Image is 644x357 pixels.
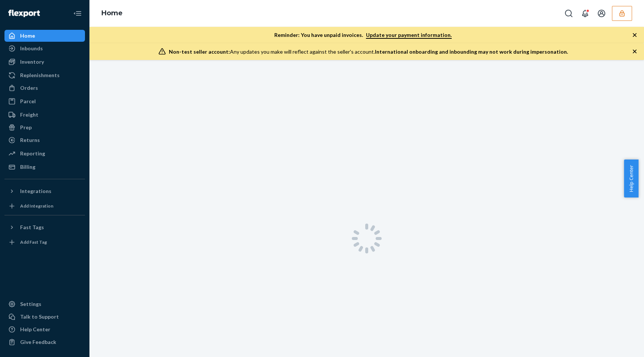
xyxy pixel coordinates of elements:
[20,326,50,333] div: Help Center
[101,9,123,17] a: Home
[4,42,85,54] a: Inbounds
[20,163,35,171] div: Billing
[4,95,85,107] a: Parcel
[4,221,85,233] button: Fast Tags
[4,69,85,81] a: Replenishments
[4,323,85,335] a: Help Center
[20,45,43,52] div: Inbounds
[4,121,85,133] a: Prep
[20,203,53,209] div: Add Integration
[20,72,60,79] div: Replenishments
[20,84,38,92] div: Orders
[4,134,85,146] a: Returns
[594,6,609,21] button: Open account menu
[169,48,230,55] span: Non-test seller account:
[20,187,51,195] div: Integrations
[4,298,85,310] a: Settings
[8,10,40,17] img: Flexport logo
[4,109,85,121] a: Freight
[20,338,56,346] div: Give Feedback
[20,224,44,231] div: Fast Tags
[20,58,44,66] div: Inventory
[578,6,593,21] button: Open notifications
[4,311,85,323] a: Talk to Support
[20,98,36,105] div: Parcel
[4,30,85,42] a: Home
[4,236,85,248] a: Add Fast Tag
[4,56,85,68] a: Inventory
[169,48,568,56] div: Any updates you make will reflect against the seller's account.
[4,148,85,159] a: Reporting
[624,159,638,198] button: Help Center
[4,82,85,94] a: Orders
[20,32,35,40] div: Home
[20,111,38,119] div: Freight
[375,48,568,55] span: International onboarding and inbounding may not work during impersonation.
[95,3,129,24] ol: breadcrumbs
[20,239,47,245] div: Add Fast Tag
[70,6,85,21] button: Close Navigation
[20,300,41,308] div: Settings
[561,6,576,21] button: Open Search Box
[4,161,85,173] a: Billing
[366,32,452,39] a: Update your payment information.
[20,136,40,144] div: Returns
[20,150,45,157] div: Reporting
[4,336,85,348] button: Give Feedback
[4,200,85,212] a: Add Integration
[20,124,32,131] div: Prep
[4,185,85,197] button: Integrations
[274,31,452,39] p: Reminder: You have unpaid invoices.
[20,313,59,320] div: Talk to Support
